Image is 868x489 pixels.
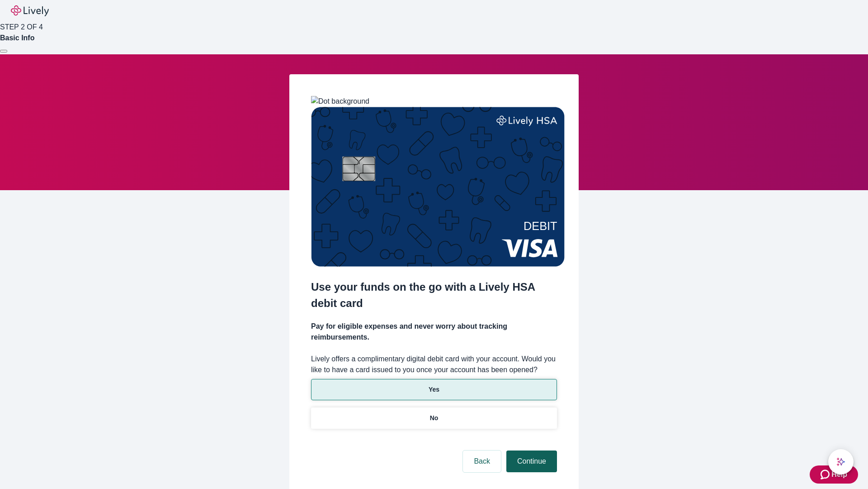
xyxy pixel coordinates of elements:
button: Continue [506,451,557,472]
button: Back [463,451,501,472]
label: Lively offers a complimentary digital debit card with your account. Would you like to have a card... [311,354,557,375]
span: Help [831,469,847,480]
svg: Zendesk support icon [821,469,831,480]
h2: Use your funds on the go with a Lively HSA debit card [311,279,557,312]
button: chat [828,449,854,475]
p: Yes [429,385,439,394]
button: No [311,407,557,429]
p: No [430,413,439,423]
svg: Lively AI Assistant [836,457,845,466]
button: Zendesk support iconHelp [810,465,858,484]
h4: Pay for eligible expenses and never worry about tracking reimbursements. [311,321,557,343]
img: Dot background [311,96,369,107]
img: Debit card [311,107,565,267]
button: Yes [311,379,557,400]
img: Lively [11,5,49,16]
